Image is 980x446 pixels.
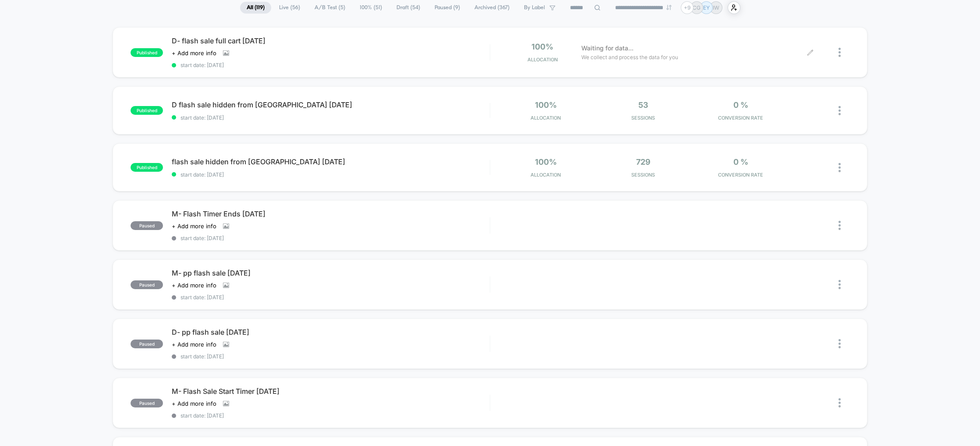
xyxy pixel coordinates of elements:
[172,62,489,68] span: start date: [DATE]
[172,412,489,419] span: start date: [DATE]
[172,36,489,45] span: D- flash sale full cart [DATE]
[240,2,271,14] span: All ( 119 )
[468,2,516,14] span: Archived ( 367 )
[733,100,748,110] span: 0 %
[524,4,545,11] span: By Label
[694,172,788,178] span: CONVERSION RATE
[535,100,557,110] span: 100%
[531,42,553,51] span: 100%
[131,48,163,57] span: published
[703,4,710,11] p: EY
[838,221,841,230] img: close
[308,2,352,14] span: A/B Test ( 5 )
[531,172,561,178] span: Allocation
[838,48,841,57] img: close
[838,163,841,172] img: close
[172,294,489,301] span: start date: [DATE]
[838,339,841,348] img: close
[172,114,489,121] span: start date: [DATE]
[597,115,690,121] span: Sessions
[172,269,489,277] span: M- pp flash sale [DATE]
[353,2,389,14] span: 100% ( 51 )
[172,100,489,109] span: D flash sale hidden from [GEOGRAPHIC_DATA] [DATE]
[636,157,651,166] span: 729
[390,2,427,14] span: Draft ( 54 )
[681,1,693,14] div: + 9
[838,280,841,289] img: close
[581,53,678,61] span: We collect and process the data for you
[535,157,557,166] span: 100%
[531,115,561,121] span: Allocation
[172,235,489,241] span: start date: [DATE]
[172,50,216,57] span: + Add more info
[172,353,489,360] span: start date: [DATE]
[172,171,489,178] span: start date: [DATE]
[733,157,748,166] span: 0 %
[694,115,788,121] span: CONVERSION RATE
[172,387,489,396] span: M- Flash Sale Start Timer [DATE]
[172,328,489,336] span: D- pp flash sale [DATE]
[597,172,690,178] span: Sessions
[666,5,672,10] img: end
[272,2,307,14] span: Live ( 56 )
[838,106,841,115] img: close
[638,100,648,110] span: 53
[428,2,467,14] span: Paused ( 9 )
[172,209,489,218] span: M- Flash Timer Ends [DATE]
[527,57,558,63] span: Allocation
[172,157,489,166] span: flash sale hidden from [GEOGRAPHIC_DATA] [DATE]
[693,4,701,11] p: CG
[581,43,633,53] span: Waiting for data...
[713,4,719,11] p: IW
[838,398,841,407] img: close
